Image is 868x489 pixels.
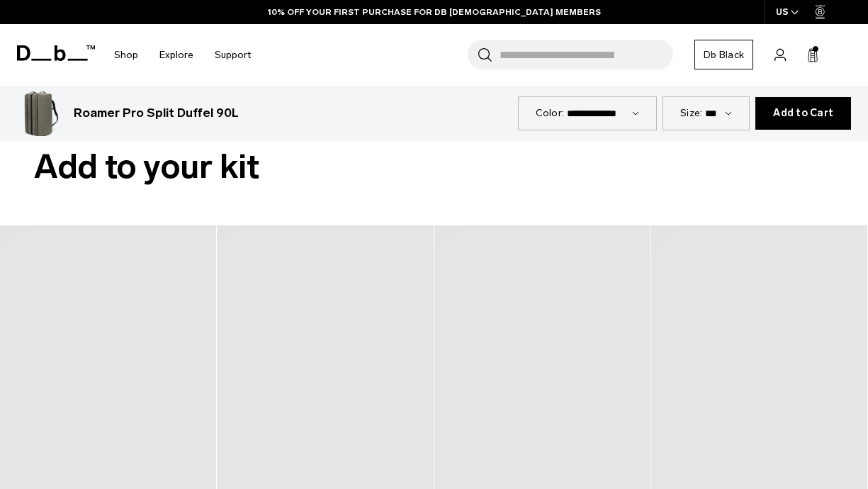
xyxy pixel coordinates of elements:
[268,6,601,18] a: 10% OFF YOUR FIRST PURCHASE FOR DB [DEMOGRAPHIC_DATA] MEMBERS
[114,30,138,80] a: Shop
[755,97,851,130] button: Add to Cart
[17,91,62,136] img: Roamer Pro Split Duffel 90L Forest Green
[159,30,193,80] a: Explore
[773,108,833,119] span: Add to Cart
[103,24,261,86] nav: Main Navigation
[215,30,251,80] a: Support
[680,106,702,120] label: Size:
[74,104,239,123] h3: Roamer Pro Split Duffel 90L
[34,142,834,192] h2: Add to your kit
[694,40,753,69] a: Db Black
[536,106,565,120] label: Color:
